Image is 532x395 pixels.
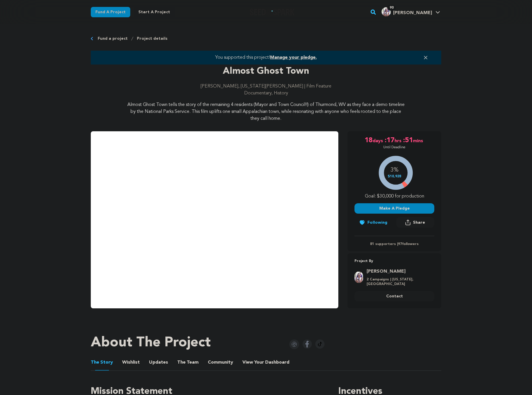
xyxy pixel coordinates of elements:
span: :17 [384,136,395,145]
button: Make A Pledge [354,203,434,214]
span: 90 [387,5,396,11]
img: Seed&Spark Facebook Icon [303,339,312,349]
span: :51 [403,136,413,145]
span: 18 [365,136,373,145]
button: Following [354,217,392,228]
button: Share [396,217,434,228]
a: Seed&Spark Homepage [250,9,295,16]
a: Project details [137,36,167,41]
span: 97 [398,242,402,246]
a: Goto Jillian Howell profile [367,268,431,275]
a: ViewYourDashboard [242,359,290,366]
h1: About The Project [91,336,211,350]
a: Start a project [134,7,175,17]
span: Dashboard [265,359,289,366]
span: The [91,359,99,366]
img: Seed&Spark Tiktok Icon [315,339,325,349]
img: 335b6d63e9f535f0.jpg [382,7,391,16]
p: Documentary, History [91,90,441,97]
img: Seed&Spark Instagram Icon [289,339,299,349]
p: [PERSON_NAME], [US_STATE][PERSON_NAME] | Film Feature [91,83,441,90]
span: hrs [395,136,403,145]
span: Share [396,217,434,230]
a: Contact [354,291,434,301]
span: [PERSON_NAME] [393,11,432,15]
p: Almost Ghost Town tells the story of the remaining 4 residents (Mayor and Town Council!!) of Thur... [126,101,406,122]
span: Team [177,359,199,366]
span: days [373,136,384,145]
span: mins [413,136,424,145]
span: Share [413,220,425,225]
div: Jillian H.'s Profile [382,7,432,16]
img: Seed&Spark Logo Dark Mode [250,9,295,16]
a: Fund a project [91,7,130,17]
p: 81 supporters | followers [354,242,434,246]
div: Breadcrumb [91,36,441,41]
a: You supported this project!Manage your pledge. [98,54,434,61]
span: Manage your pledge. [270,55,317,60]
a: Jillian H.'s Profile [380,6,441,16]
p: 2 Campaigns | [US_STATE], [GEOGRAPHIC_DATA] [367,277,431,286]
span: Your [242,359,290,366]
p: Project By [354,258,434,265]
span: Story [91,359,113,366]
p: Until Deadline [383,145,405,150]
a: Fund a project [98,36,128,41]
span: Wishlist [122,359,140,366]
span: Community [208,359,233,366]
span: Jillian H.'s Profile [380,6,441,18]
img: 335b6d63e9f535f0.jpg [354,271,363,283]
span: Updates [149,359,168,366]
span: The [177,359,186,366]
p: Almost Ghost Town [91,64,441,78]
